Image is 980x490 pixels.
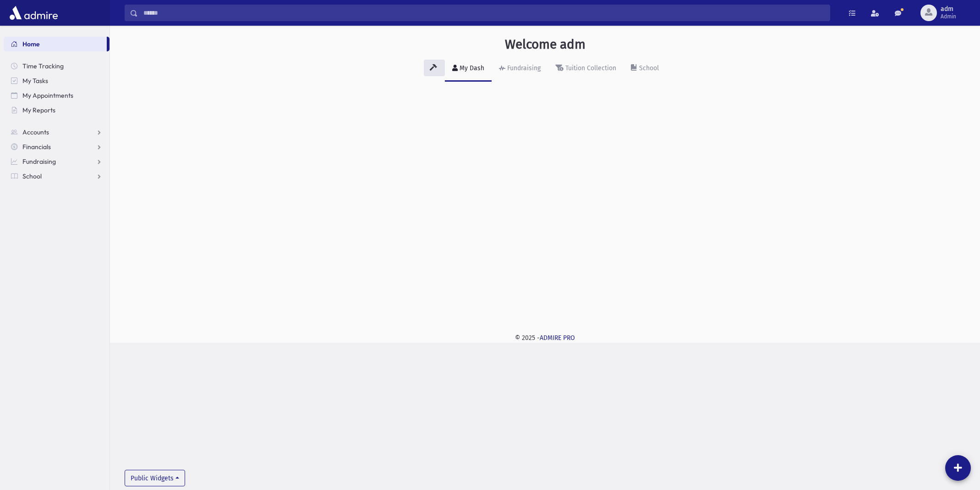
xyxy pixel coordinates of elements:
a: School [624,56,666,82]
div: Fundraising [505,64,541,72]
span: My Appointments [22,91,73,100]
span: My Reports [22,106,55,114]
h3: Welcome adm [505,37,586,52]
a: Fundraising [4,154,109,169]
a: Time Tracking [4,59,109,73]
a: Financials [4,139,109,154]
a: School [4,169,109,184]
a: My Reports [4,103,109,117]
button: Public Widgets [125,470,185,486]
span: School [22,172,42,180]
div: © 2025 - [125,333,965,343]
a: My Tasks [4,73,109,88]
a: My Appointments [4,88,109,103]
div: School [637,64,659,72]
span: adm [941,6,956,13]
span: Admin [941,13,956,20]
span: Time Tracking [22,62,64,70]
span: Financials [22,143,51,151]
a: Tuition Collection [548,56,624,82]
span: My Tasks [22,77,48,85]
div: My Dash [458,64,484,72]
button: Add New Widget [945,455,971,481]
img: AdmirePro [7,4,60,22]
div: Tuition Collection [564,64,616,72]
input: Search [138,5,830,21]
span: Accounts [22,128,49,136]
a: Home [4,37,107,51]
a: My Dash [445,56,492,82]
a: ADMIRE PRO [540,334,575,342]
a: Accounts [4,125,109,139]
span: Fundraising [22,157,56,166]
span: Home [22,40,40,48]
a: Fundraising [492,56,548,82]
